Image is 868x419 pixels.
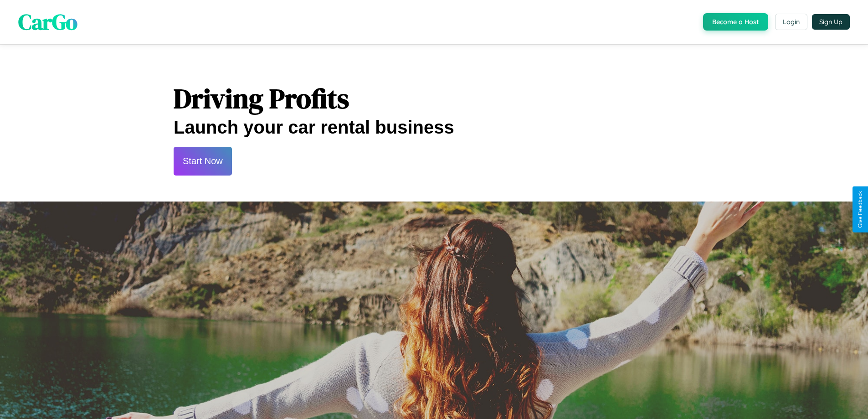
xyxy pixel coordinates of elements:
button: Login [775,14,807,30]
h2: Launch your car rental business [174,117,694,138]
span: CarGo [18,7,77,37]
button: Become a Host [703,13,768,31]
button: Start Now [174,147,232,176]
div: Give Feedback [857,191,863,228]
h1: Driving Profits [174,80,694,117]
button: Sign Up [812,14,850,30]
